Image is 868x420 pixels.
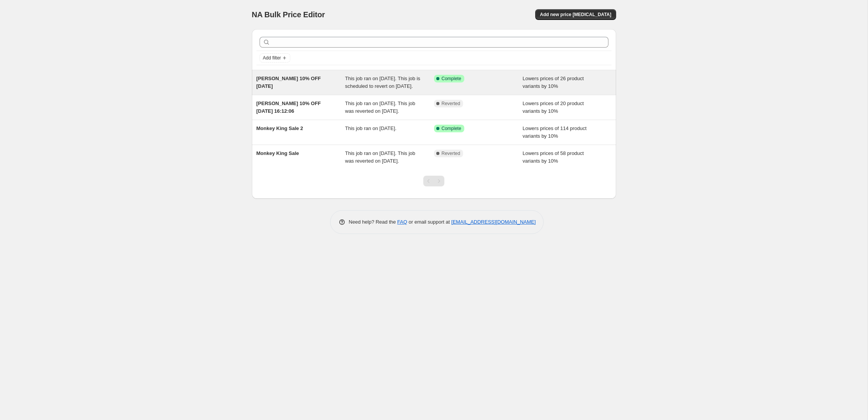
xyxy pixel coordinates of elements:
span: Monkey King Sale [256,150,299,156]
a: [EMAIL_ADDRESS][DOMAIN_NAME] [451,219,536,225]
span: Reverted [442,150,460,156]
button: Add new price [MEDICAL_DATA] [535,9,616,20]
span: This job ran on [DATE]. [345,125,396,131]
span: Reverted [442,100,460,107]
span: Lowers prices of 58 product variants by 10% [523,150,584,164]
span: Complete [442,76,461,82]
span: Lowers prices of 20 product variants by 10% [523,100,584,114]
span: Lowers prices of 114 product variants by 10% [523,125,587,139]
span: [PERSON_NAME] 10% OFF [DATE] [256,76,321,89]
span: This job ran on [DATE]. This job was reverted on [DATE]. [345,150,415,164]
span: [PERSON_NAME] 10% OFF [DATE] 16:12:06 [256,100,321,114]
nav: Pagination [423,176,444,186]
span: Add filter [263,55,281,61]
span: Complete [442,125,461,132]
span: Add new price [MEDICAL_DATA] [540,12,611,18]
span: or email support at [407,219,451,225]
span: This job ran on [DATE]. This job was reverted on [DATE]. [345,100,415,114]
a: FAQ [397,219,407,225]
span: Need help? Read the [349,219,398,225]
span: This job ran on [DATE]. This job is scheduled to revert on [DATE]. [345,76,420,89]
button: Add filter [260,53,290,63]
span: Lowers prices of 26 product variants by 10% [523,76,584,89]
span: Monkey King Sale 2 [256,125,303,131]
span: NA Bulk Price Editor [252,10,325,19]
